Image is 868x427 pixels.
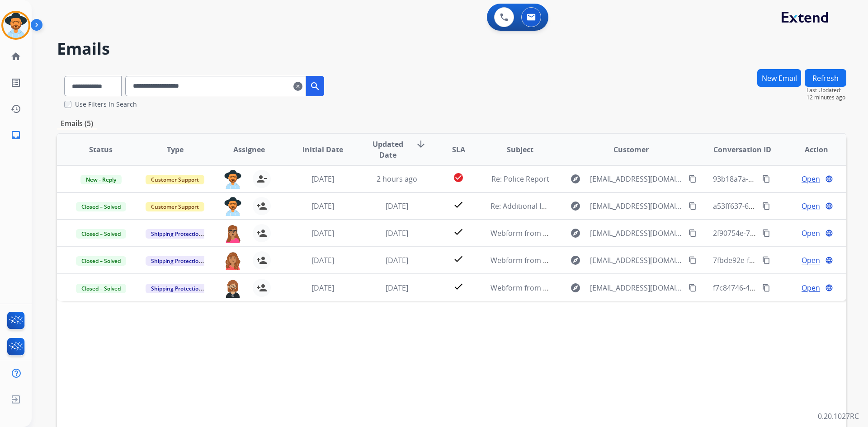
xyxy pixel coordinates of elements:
mat-icon: language [825,229,833,237]
span: Initial Date [302,144,343,155]
mat-icon: content_copy [762,256,770,264]
mat-icon: explore [570,201,581,211]
img: agent-avatar [224,279,242,298]
span: Closed – Solved [76,284,126,293]
span: Closed – Solved [76,202,126,211]
mat-icon: content_copy [689,175,697,183]
span: 12 minutes ago [807,94,846,101]
span: Customer Support [146,202,204,211]
img: agent-avatar [224,224,242,243]
span: [DATE] [311,228,334,238]
mat-icon: content_copy [689,202,697,210]
span: a53ff637-6683-41a0-a3f9-51c71eea0a92 [713,201,847,211]
mat-icon: explore [570,228,581,239]
span: Closed – Solved [76,229,126,239]
mat-icon: language [825,256,833,264]
span: Subject [507,144,533,155]
mat-icon: check [453,281,464,292]
mat-icon: person_add [256,228,267,239]
span: [DATE] [311,174,334,184]
mat-icon: list_alt [10,77,21,88]
span: 2 hours ago [377,174,417,184]
mat-icon: history [10,103,21,114]
mat-icon: language [825,175,833,183]
mat-icon: check [453,226,464,237]
span: SLA [452,144,465,155]
mat-icon: search [310,81,321,92]
span: [EMAIL_ADDRESS][DOMAIN_NAME] [590,228,683,239]
span: [DATE] [311,201,334,211]
span: Re: Additional Information Required for Your Claim [491,201,664,211]
p: Emails (5) [57,118,97,129]
mat-icon: check_circle [453,172,464,183]
mat-icon: content_copy [762,175,770,183]
button: Refresh [805,69,846,87]
span: [DATE] [386,201,408,211]
span: [DATE] [311,255,334,265]
img: avatar [3,13,28,38]
mat-icon: person_add [256,201,267,211]
span: Webform from [EMAIL_ADDRESS][DOMAIN_NAME] on [DATE] [491,283,695,293]
span: Open [802,255,820,266]
mat-icon: content_copy [762,229,770,237]
img: agent-avatar [224,170,242,189]
mat-icon: arrow_downward [415,139,426,150]
span: [DATE] [386,283,408,293]
mat-icon: language [825,284,833,292]
span: f7c84746-4729-42b4-ad97-83f0922f23d9 [713,283,848,293]
span: Customer [613,144,649,155]
span: [EMAIL_ADDRESS][DOMAIN_NAME] [590,201,683,211]
span: [DATE] [386,228,408,238]
mat-icon: person_remove [256,174,267,184]
h2: Emails [57,40,846,58]
mat-icon: clear [293,81,302,92]
span: [DATE] [386,255,408,265]
span: 2f90754e-70d9-4154-9e2a-5292cd9add0c [713,228,851,238]
mat-icon: content_copy [689,284,697,292]
img: agent-avatar [224,197,242,216]
span: Webform from [EMAIL_ADDRESS][DOMAIN_NAME] on [DATE] [491,255,695,265]
span: Shipping Protection [146,256,208,266]
span: Open [802,174,820,184]
p: 0.20.1027RC [818,411,859,422]
span: Open [802,282,820,293]
span: [DATE] [311,283,334,293]
span: Shipping Protection [146,284,208,293]
mat-icon: check [453,253,464,264]
span: New - Reply [80,175,122,184]
mat-icon: person_add [256,282,267,293]
span: Closed – Solved [76,256,126,266]
mat-icon: explore [570,282,581,293]
span: Status [89,144,113,155]
mat-icon: content_copy [689,229,697,237]
th: Action [772,134,846,165]
span: [EMAIL_ADDRESS][DOMAIN_NAME] [590,282,683,293]
span: 93b18a7a-4727-4453-b2e4-ad8d8dcc9292 [713,174,854,184]
img: agent-avatar [224,251,242,270]
mat-icon: explore [570,174,581,184]
mat-icon: home [10,51,21,62]
mat-icon: inbox [10,130,21,141]
span: Last Updated: [807,87,846,94]
span: [EMAIL_ADDRESS][DOMAIN_NAME] [590,255,683,266]
span: Assignee [233,144,265,155]
span: Re: Police Report [491,174,549,184]
span: [EMAIL_ADDRESS][DOMAIN_NAME] [590,174,683,184]
button: New Email [757,69,801,87]
span: Customer Support [146,175,204,184]
mat-icon: content_copy [762,202,770,210]
mat-icon: content_copy [762,284,770,292]
span: 7fbde92e-f10e-4bb8-9a0e-77085e8a1137 [713,255,850,265]
span: Webform from [EMAIL_ADDRESS][DOMAIN_NAME] on [DATE] [491,228,695,238]
span: Conversation ID [713,144,771,155]
span: Shipping Protection [146,229,208,239]
span: Updated Date [368,139,409,160]
mat-icon: language [825,202,833,210]
mat-icon: check [453,199,464,210]
span: Open [802,201,820,211]
mat-icon: explore [570,255,581,266]
mat-icon: content_copy [689,256,697,264]
mat-icon: person_add [256,255,267,266]
span: Open [802,228,820,239]
span: Type [167,144,184,155]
